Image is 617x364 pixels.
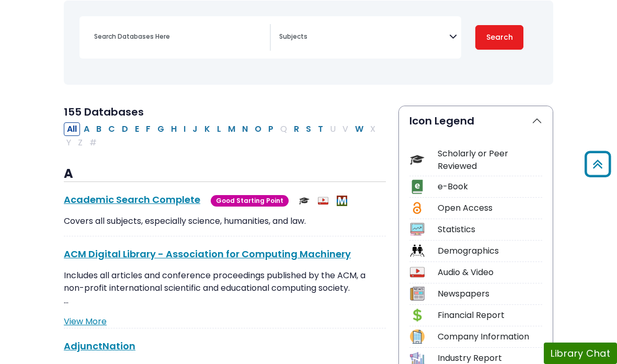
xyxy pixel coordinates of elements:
[252,122,265,136] button: Filter Results O
[291,122,302,136] button: Filter Results R
[239,122,251,136] button: Filter Results N
[189,122,201,136] button: Filter Results J
[154,122,167,136] button: Filter Results G
[410,222,424,236] img: Icon Statistics
[168,122,180,136] button: Filter Results H
[214,122,224,136] button: Filter Results L
[352,122,367,136] button: Filter Results W
[225,122,238,136] button: Filter Results M
[81,122,93,136] button: Filter Results A
[64,339,135,352] a: AdjunctNation
[410,287,424,301] img: Icon Newspapers
[544,343,617,364] button: Library Chat
[64,215,386,227] p: Covers all subjects, especially science, humanities, and law.
[132,122,142,136] button: Filter Results E
[410,244,424,258] img: Icon Demographics
[88,29,270,44] input: Search database by title or keyword
[438,288,542,300] div: Newspapers
[64,1,553,85] nav: Search filters
[581,156,614,173] a: Back to Top
[93,122,105,136] button: Filter Results B
[438,223,542,236] div: Statistics
[318,196,328,206] img: Audio & Video
[64,122,80,136] button: All
[180,122,189,136] button: Filter Results I
[119,122,131,136] button: Filter Results D
[475,25,523,50] button: Submit for Search Results
[143,122,154,136] button: Filter Results F
[410,179,424,194] img: Icon e-Book
[438,331,542,343] div: Company Information
[64,193,200,206] a: Academic Search Complete
[64,105,144,119] span: 155 Databases
[438,202,542,214] div: Open Access
[64,269,386,307] p: Includes all articles and conference proceedings published by the ACM, a non-profit international...
[105,122,118,136] button: Filter Results C
[211,195,289,207] span: Good Starting Point
[337,196,347,206] img: MeL (Michigan electronic Library)
[303,122,314,136] button: Filter Results S
[410,265,424,279] img: Icon Audio & Video
[64,315,107,327] a: View More
[399,106,553,135] button: Icon Legend
[410,201,424,215] img: Icon Open Access
[410,308,424,322] img: Icon Financial Report
[410,329,424,344] img: Icon Company Information
[438,266,542,279] div: Audio & Video
[315,122,326,136] button: Filter Results T
[410,153,424,167] img: Icon Scholarly or Peer Reviewed
[299,196,310,206] img: Scholarly or Peer Reviewed
[438,147,542,173] div: Scholarly or Peer Reviewed
[279,33,449,42] textarea: Search
[265,122,277,136] button: Filter Results P
[438,245,542,257] div: Demographics
[438,180,542,193] div: e-Book
[201,122,213,136] button: Filter Results K
[64,247,351,260] a: ACM Digital Library - Association for Computing Machinery
[64,166,386,182] h3: A
[64,123,380,149] div: Alpha-list to filter by first letter of database name
[438,309,542,322] div: Financial Report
